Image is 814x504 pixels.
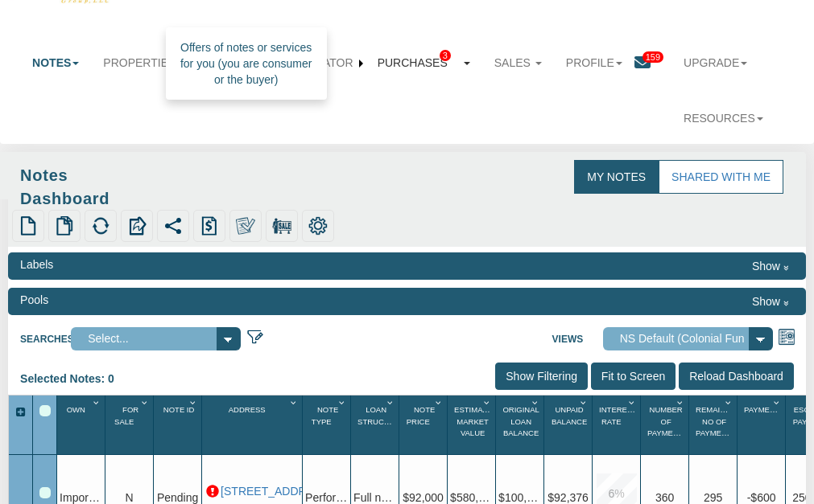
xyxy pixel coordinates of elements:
button: Show [746,256,794,276]
div: Unpaid Balance Sort None [547,400,592,449]
div: Column Menu [90,395,104,409]
div: Estimated Market Value Sort None [450,400,495,449]
div: Sort None [305,400,350,449]
div: Column Menu [432,395,446,409]
input: Fit to Screen [591,363,676,390]
span: For Sale [114,405,138,425]
div: Column Menu [138,395,152,409]
img: share.svg [163,216,183,236]
img: export.svg [127,216,147,236]
label: Searches [20,327,71,346]
div: Column Menu [384,395,398,409]
div: Sort None [353,400,399,449]
a: Purchases3 [366,45,482,81]
span: Estimated Market Value [454,405,498,437]
div: Sort None [547,400,592,449]
div: Sort None [156,400,201,449]
a: Resources [671,100,775,136]
div: Sort None [60,400,105,449]
img: copy.png [55,216,74,236]
div: Note Price Sort None [402,400,447,449]
span: Interest Rate [599,405,637,425]
div: Column Menu [187,395,200,409]
a: 0001 B Lafayette Ave, Baltimore, MD, 21202 [221,485,300,498]
div: Column Menu [336,395,349,409]
span: 360 [655,491,674,504]
div: Column Menu [529,395,543,409]
div: Own Sort None [60,400,105,449]
span: 295 [704,491,722,504]
div: Sort None [498,400,543,449]
div: Expand All [9,405,32,420]
div: Selected Notes: 0 [20,363,126,395]
a: Profile [554,45,634,80]
img: settings.png [308,216,328,236]
div: For Sale Sort None [108,400,153,449]
div: Sort None [402,400,447,449]
div: Labels [20,256,53,272]
label: Views [552,327,603,346]
div: Sort None [450,400,495,449]
div: Sort None [740,400,785,449]
div: Original Loan Balance Sort None [498,400,543,449]
div: Sort None [595,400,640,449]
span: Imported [60,491,104,504]
div: Address Sort None [205,400,302,449]
div: Sort None [108,400,153,449]
span: Note Price [407,405,436,425]
span: Performing [305,491,360,504]
img: new.png [19,216,38,236]
span: Payment(P&I) [744,405,797,414]
div: Note Id Sort None [156,400,201,449]
span: Original Loan Balance [502,405,539,437]
img: make_own.png [236,216,255,236]
img: edit_filter_icon.png [246,328,264,346]
a: Upgrade [671,45,759,80]
span: 3 [440,50,451,61]
div: Column Menu [674,395,688,409]
div: Pools [20,292,48,308]
span: Own [67,405,85,414]
div: Remaining No Of Payments Sort None [692,400,737,449]
img: for_sale.png [272,216,291,236]
div: Select All [39,405,51,416]
span: Full note [353,491,397,504]
a: 159 [634,45,671,83]
img: refresh.png [91,216,110,236]
span: Note Type [312,405,338,425]
span: 159 [643,51,663,63]
div: Note Type Sort None [305,400,350,449]
div: Column Menu [722,395,736,409]
img: views.png [778,328,795,346]
div: Column Menu [771,395,784,409]
div: Column Menu [626,395,639,409]
div: Notes Dashboard [20,164,159,210]
div: Column Menu [577,395,591,409]
a: Properties [91,45,188,80]
div: Offers of notes or services for you (you are consumer or the buyer) [166,27,327,100]
div: Sort None [643,400,688,449]
span: -$600 [747,491,776,504]
span: $92,000 [403,491,444,504]
div: Number Of Payments Sort None [643,400,688,449]
div: Column Menu [481,395,494,409]
span: Pending [157,491,198,504]
div: Interest Rate Sort None [595,400,640,449]
a: Notes [20,45,91,80]
div: Sort None [692,400,737,449]
span: Number Of Payments [647,405,688,437]
span: $92,376 [547,491,589,504]
span: N [126,491,134,504]
span: Loan Structure [357,405,405,425]
span: Address [229,405,266,414]
input: Show Filtering [495,363,588,390]
button: Show [746,292,794,311]
span: Note Id [163,405,195,414]
input: Reload Dashboard [679,363,794,390]
img: history.png [200,216,219,236]
span: Unpaid Balance [552,405,587,425]
div: Column Menu [287,395,301,409]
span: $580,000 [450,491,497,504]
span: Remaining No Of Payments [696,405,739,437]
a: Sales [482,45,554,80]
